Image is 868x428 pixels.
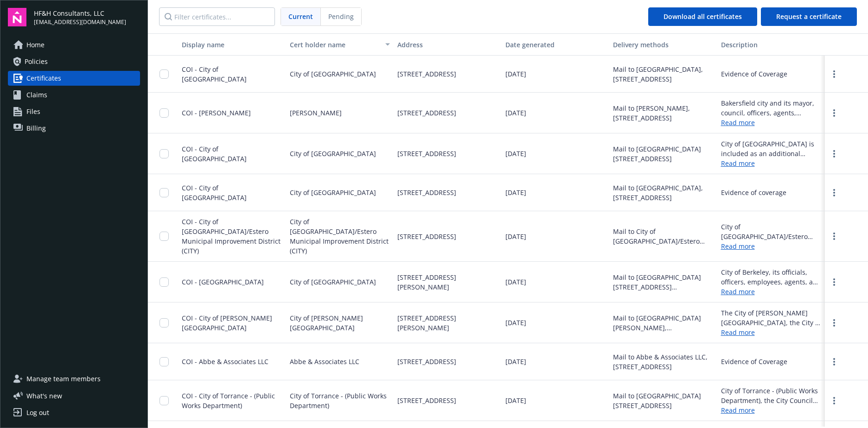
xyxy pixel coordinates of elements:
span: COI - City of [GEOGRAPHIC_DATA] [182,145,247,163]
span: [STREET_ADDRESS] [397,232,456,241]
button: Cert holder name [286,33,394,56]
a: Billing [8,121,140,136]
input: Toggle Row Selected [160,188,169,197]
span: Files [26,104,40,119]
div: Bakersfield city and its mayor, council, officers, agents, employees and designed volunteers are ... [721,98,822,118]
span: COI - [GEOGRAPHIC_DATA] [182,277,264,286]
span: Policies [25,54,48,69]
span: COI - City of [PERSON_NAME][GEOGRAPHIC_DATA] [182,314,272,332]
span: [DATE] [505,188,526,197]
a: Certificates [8,71,140,86]
div: Log out [26,405,49,420]
span: [PERSON_NAME] [290,108,342,118]
span: [STREET_ADDRESS] [397,69,456,79]
span: [STREET_ADDRESS][PERSON_NAME] [397,272,498,292]
div: City of Torrance - (Public Works Department), the City Council and each member thereof, members o... [721,386,822,405]
span: Claims [26,88,47,102]
a: more [829,148,840,159]
span: Current [288,12,313,21]
a: more [829,69,840,80]
span: [DATE] [505,318,526,327]
div: Display name [182,40,282,50]
button: Address [394,33,502,56]
a: Read more [721,158,822,168]
div: Mail to [GEOGRAPHIC_DATA], [STREET_ADDRESS] [613,64,714,84]
a: more [829,187,840,198]
span: [DATE] [505,149,526,158]
button: Date generated [502,33,610,56]
a: Read more [721,118,822,127]
span: City of [GEOGRAPHIC_DATA] [290,69,376,79]
a: more [829,107,840,119]
span: Abbe & Associates LLC [290,357,359,366]
img: navigator-logo.svg [8,8,26,26]
button: HF&H Consultants, LLC[EMAIL_ADDRESS][DOMAIN_NAME] [34,8,140,26]
span: [DATE] [505,69,526,79]
span: [DATE] [505,108,526,118]
span: What ' s new [26,391,62,401]
a: Read more [721,241,822,251]
div: Mail to City of [GEOGRAPHIC_DATA]/Estero Municipal Improvement District (CITY), [STREET_ADDRESS] [613,227,714,246]
span: [STREET_ADDRESS] [397,396,456,405]
input: Toggle Row Selected [160,396,169,405]
a: more [829,277,840,288]
div: Cert holder name [290,40,380,50]
span: [DATE] [505,396,526,405]
span: [DATE] [505,232,526,241]
div: Date generated [505,40,606,50]
span: Request a certificate [776,12,842,21]
a: Home [8,38,140,52]
a: Read more [721,405,822,415]
a: more [829,395,840,406]
button: Description [717,33,825,56]
input: Toggle Row Selected [160,232,169,241]
span: Pending [321,8,361,25]
a: Policies [8,54,140,69]
a: Files [8,104,140,119]
span: HF&H Consultants, LLC [34,8,126,18]
button: Delivery methods [609,33,717,56]
input: Toggle Row Selected [160,277,169,287]
button: Request a certificate [761,7,857,26]
div: Mail to [GEOGRAPHIC_DATA][STREET_ADDRESS][PERSON_NAME] [613,272,714,292]
span: COI - City of [GEOGRAPHIC_DATA] [182,65,247,83]
div: Mail to [GEOGRAPHIC_DATA], [STREET_ADDRESS] [613,183,714,202]
div: City of Berkeley, its officials, officers, employees, agents, and volunteers are included as an a... [721,267,822,287]
a: Manage team members [8,371,140,386]
div: Mail to [GEOGRAPHIC_DATA][STREET_ADDRESS] [613,144,714,164]
span: COI - City of Torrance - (Public Works Department) [182,391,275,410]
span: Home [26,38,45,52]
div: Delivery methods [613,40,714,50]
a: Claims [8,88,140,102]
span: [STREET_ADDRESS][PERSON_NAME] [397,313,498,333]
span: Download all certificates [664,12,742,21]
input: Toggle Row Selected [160,69,169,79]
span: COI - City of [GEOGRAPHIC_DATA]/Estero Municipal Improvement District (CITY) [182,217,281,255]
span: [DATE] [505,357,526,366]
span: Manage team members [26,371,101,386]
div: City of [GEOGRAPHIC_DATA]/Estero Municipal Improvement District, its Council members, officials, ... [721,222,822,241]
div: The City of [PERSON_NAME][GEOGRAPHIC_DATA], the City of [PERSON_NAME] Valley Community Services D... [721,308,822,327]
input: Toggle Row Selected [160,149,169,158]
a: more [829,356,840,367]
span: [EMAIL_ADDRESS][DOMAIN_NAME] [34,18,126,26]
span: City of [GEOGRAPHIC_DATA] [290,277,376,287]
input: Toggle Row Selected [160,318,169,327]
input: Toggle Row Selected [160,357,169,366]
button: What's new [8,391,77,401]
div: Description [721,40,822,50]
span: [STREET_ADDRESS] [397,149,456,158]
span: City of [GEOGRAPHIC_DATA] [290,149,376,158]
div: Evidence of Coverage [721,357,787,366]
button: Download all certificates [648,7,757,26]
a: more [829,231,840,242]
button: Display name [178,33,286,56]
span: [STREET_ADDRESS] [397,357,456,366]
span: Pending [328,12,354,21]
span: City of [GEOGRAPHIC_DATA] [290,188,376,197]
div: City of [GEOGRAPHIC_DATA] is included as an additional insured as required by a written contract ... [721,139,822,158]
input: Filter certificates... [159,7,275,26]
div: Mail to Abbe & Associates LLC, [STREET_ADDRESS] [613,352,714,371]
input: Toggle Row Selected [160,108,169,118]
div: Mail to [GEOGRAPHIC_DATA][PERSON_NAME], [STREET_ADDRESS][PERSON_NAME] [613,313,714,333]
